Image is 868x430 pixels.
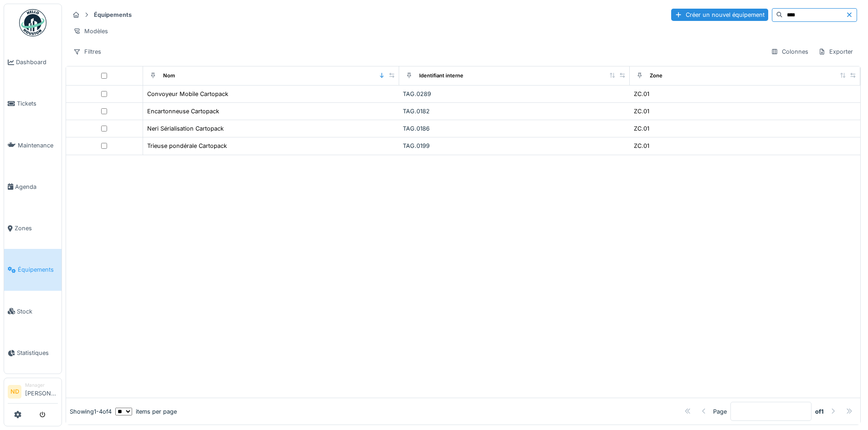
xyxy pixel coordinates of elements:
[650,72,663,80] div: Zone
[767,45,812,58] div: Colonnes
[634,124,649,133] div: ZC.01
[15,182,58,191] span: Agenda
[115,407,177,416] div: items per page
[17,349,58,357] span: Statistiques
[70,407,112,416] div: Showing 1 - 4 of 4
[419,72,463,80] div: Identifiant interne
[403,124,626,133] div: TAG.0186
[4,291,62,332] a: Stock
[25,382,58,389] div: Manager
[147,142,227,150] div: Trieuse pondérale Cartopack
[4,166,62,207] a: Agenda
[18,265,58,274] span: Équipements
[69,25,112,38] div: Modèles
[17,307,58,316] span: Stock
[147,90,228,98] div: Convoyeur Mobile Cartopack
[8,382,58,404] a: ND Manager[PERSON_NAME]
[671,9,768,21] div: Créer un nouvel équipement
[403,142,626,150] div: TAG.0199
[15,224,58,233] span: Zones
[713,407,727,416] div: Page
[147,107,219,116] div: Encartonneuse Cartopack
[69,45,105,58] div: Filtres
[90,10,135,19] strong: Équipements
[634,107,649,116] div: ZC.01
[4,249,62,290] a: Équipements
[163,72,175,80] div: Nom
[814,45,857,58] div: Exporter
[634,90,649,98] div: ZC.01
[147,124,224,133] div: Neri Sérialisation Cartopack
[19,9,46,36] img: Badge_color-CXgf-gQk.svg
[4,332,62,374] a: Statistiques
[16,58,58,66] span: Dashboard
[4,125,62,166] a: Maintenance
[634,142,649,150] div: ZC.01
[4,83,62,124] a: Tickets
[4,207,62,249] a: Zones
[25,382,58,401] li: [PERSON_NAME]
[403,90,626,98] div: TAG.0289
[4,41,62,83] a: Dashboard
[403,107,626,116] div: TAG.0182
[18,141,58,150] span: Maintenance
[815,407,824,416] strong: of 1
[8,385,21,399] li: ND
[17,99,58,108] span: Tickets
